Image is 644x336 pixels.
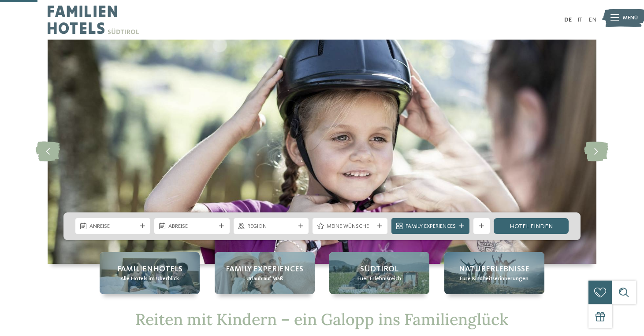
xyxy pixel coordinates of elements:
[460,275,529,283] span: Eure Kindheitserinnerungen
[564,17,572,23] a: DE
[357,275,401,283] span: Euer Erlebnisreich
[577,17,582,23] a: IT
[48,40,596,264] img: Reiten mit Kindern in Südtirol
[120,275,179,283] span: Alle Hotels im Überblick
[329,252,429,294] a: Reiten mit Kindern in Südtirol Südtirol Euer Erlebnisreich
[215,252,315,294] a: Reiten mit Kindern in Südtirol Family Experiences Urlaub auf Maß
[360,264,398,275] span: Südtirol
[459,264,529,275] span: Naturerlebnisse
[588,17,596,23] a: EN
[406,223,456,230] span: Family Experiences
[135,309,508,329] span: Reiten mit Kindern – ein Galopp ins Familienglück
[100,252,200,294] a: Reiten mit Kindern in Südtirol Familienhotels Alle Hotels im Überblick
[226,264,303,275] span: Family Experiences
[444,252,544,294] a: Reiten mit Kindern in Südtirol Naturerlebnisse Eure Kindheitserinnerungen
[168,223,216,230] span: Abreise
[89,223,137,230] span: Anreise
[117,264,182,275] span: Familienhotels
[246,275,283,283] span: Urlaub auf Maß
[623,14,638,22] span: Menü
[494,218,569,234] a: Hotel finden
[327,223,374,230] span: Meine Wünsche
[247,223,294,230] span: Region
